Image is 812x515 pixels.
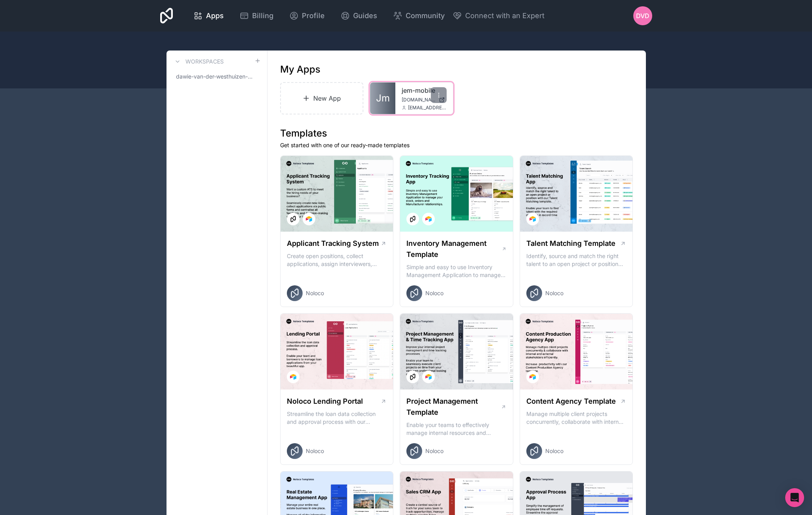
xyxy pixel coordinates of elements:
[425,374,432,380] img: Airtable Logo
[187,7,230,24] a: Apps
[287,252,387,268] p: Create open positions, collect applications, assign interviewers, centralise candidate feedback a...
[425,289,443,297] span: Noloco
[529,216,536,222] img: Airtable Logo
[185,58,224,66] h3: Workspaces
[406,263,507,279] p: Simple and easy to use Inventory Management Application to manage your stock, orders and Manufact...
[425,216,432,222] img: Airtable Logo
[529,374,536,380] img: Airtable Logo
[306,447,324,455] span: Noloco
[526,396,616,407] h1: Content Agency Template
[206,10,224,21] span: Apps
[406,396,501,418] h1: Project Management Template
[402,97,447,103] a: [DOMAIN_NAME]
[173,69,261,84] a: dawie-van-der-westhuizen-workspace
[406,238,501,260] h1: Inventory Management Template
[283,7,331,24] a: Profile
[306,216,312,222] img: Airtable Logo
[290,374,296,380] img: Airtable Logo
[302,10,325,21] span: Profile
[287,410,387,426] p: Streamline the loan data collection and approval process with our Lending Portal template.
[402,86,447,95] a: jem-mobile
[636,11,649,21] span: Dvd
[376,92,390,105] span: Jm
[453,10,544,21] button: Connect with an Expert
[280,82,364,114] a: New App
[406,421,507,437] p: Enable your teams to effectively manage internal resources and execute client projects on time.
[406,10,445,21] span: Community
[545,447,563,455] span: Noloco
[408,105,447,111] span: [EMAIL_ADDRESS][DOMAIN_NAME]
[287,238,379,249] h1: Applicant Tracking System
[387,7,451,24] a: Community
[334,7,384,24] a: Guides
[173,57,224,66] a: Workspaces
[353,10,377,21] span: Guides
[425,447,443,455] span: Noloco
[545,289,563,297] span: Noloco
[370,82,395,114] a: Jm
[280,141,633,149] p: Get started with one of our ready-made templates
[526,238,616,249] h1: Talent Matching Template
[176,73,254,81] span: dawie-van-der-westhuizen-workspace
[280,63,320,76] h1: My Apps
[252,10,273,21] span: Billing
[526,252,627,268] p: Identify, source and match the right talent to an open project or position with our Talent Matchi...
[287,396,363,407] h1: Noloco Lending Portal
[465,10,544,21] span: Connect with an Expert
[785,488,804,507] div: Open Intercom Messenger
[402,97,436,103] span: [DOMAIN_NAME]
[280,127,633,140] h1: Templates
[306,289,324,297] span: Noloco
[526,410,627,426] p: Manage multiple client projects concurrently, collaborate with internal and external stakeholders...
[233,7,280,24] a: Billing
